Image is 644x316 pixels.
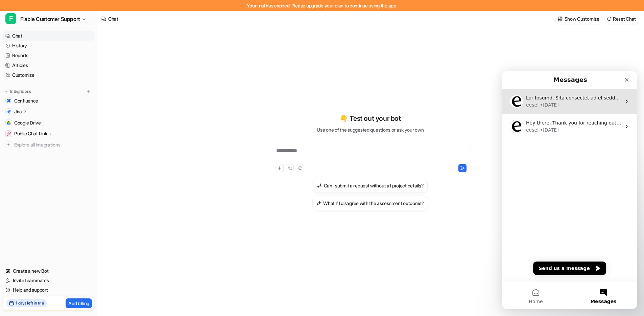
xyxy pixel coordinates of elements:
[14,119,41,126] span: Google Drive
[4,89,9,94] img: expand menu
[86,89,91,94] img: menu_add.svg
[16,300,44,306] h2: 1 days left in trial
[340,113,401,123] p: 👇 Test out your bot
[66,298,92,308] button: Add billing
[7,121,11,125] img: Google Drive
[7,110,11,114] img: Jira
[3,118,94,128] a: Google DriveGoogle Drive
[3,51,94,60] a: Reports
[14,108,22,115] p: Jira
[3,41,94,50] a: History
[7,99,11,103] img: Confluence
[10,89,31,94] p: Integrations
[306,3,343,8] a: upgrade your plan
[3,285,94,295] a: Help and support
[565,15,599,22] p: Show Customize
[3,61,94,70] a: Articles
[316,201,321,206] img: What if I disagree with the assessment outcome?
[108,15,118,22] div: Chat
[88,228,114,233] span: Messages
[317,183,322,188] img: Can I submit a request without all project details?
[3,276,94,285] a: Invite teammates
[317,126,424,133] p: Use one of the suggested questions or ask your own
[3,88,33,95] button: Integrations
[38,55,57,63] div: • [DATE]
[3,96,94,106] a: ConfluenceConfluence
[324,182,424,189] h3: Can I submit a request without all project details?
[5,141,12,148] img: explore all integrations
[27,228,41,233] span: Home
[3,266,94,276] a: Create a new Bot
[605,14,639,24] button: Reset Chat
[31,190,104,204] button: Send us a message
[556,14,602,24] button: Show Customize
[68,300,89,307] p: Add billing
[3,31,94,41] a: Chat
[312,196,428,210] button: What if I disagree with the assessment outcome?What if I disagree with the assessment outcome?
[68,211,135,238] button: Messages
[20,14,80,24] span: Fiable Customer Support
[607,16,612,21] img: reset
[3,140,94,150] a: Explore all integrations
[5,13,16,24] span: F
[24,55,37,63] div: eesel
[14,130,47,137] p: Public Chat Link
[7,132,11,136] img: Public Chat Link
[14,97,38,104] span: Confluence
[313,178,428,193] button: Can I submit a request without all project details?Can I submit a request without all project det...
[14,139,92,150] span: Explore all integrations
[3,70,94,80] a: Customize
[323,200,424,207] h3: What if I disagree with the assessment outcome?
[558,16,563,21] img: customize
[502,71,637,309] iframe: Intercom live chat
